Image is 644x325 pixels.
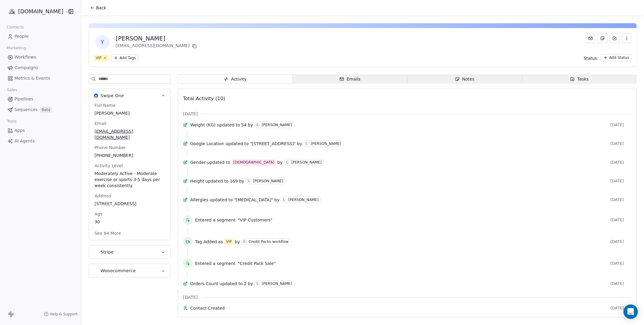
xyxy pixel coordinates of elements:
a: Help & Support [44,312,78,317]
div: [PERSON_NAME] [291,160,322,164]
img: tab_keywords_by_traffic_grey.svg [60,35,65,40]
span: updated to [219,281,243,287]
img: tab_domain_overview_orange.svg [16,35,21,40]
button: Add Tags [111,55,138,61]
div: VIP [226,239,232,244]
div: [EMAIL_ADDRESS][DOMAIN_NAME] [116,43,198,50]
div: Domain: [DOMAIN_NAME] [16,16,66,21]
span: Beta [40,107,52,113]
div: L [306,141,308,146]
span: by [239,178,244,184]
button: [DOMAIN_NAME] [7,6,64,17]
span: by [297,141,302,147]
img: Swipe One [94,94,98,98]
span: Entered a segment [195,260,235,266]
span: [PERSON_NAME] [95,110,165,116]
a: AI Agents [5,136,76,146]
button: Swipe OneSwipe One [89,89,170,102]
span: Address [93,193,113,199]
span: [EMAIL_ADDRESS][DOMAIN_NAME] [95,128,165,140]
span: by [248,122,253,128]
div: L [286,160,288,165]
span: People [14,33,29,40]
div: Keywords by Traffic [67,36,102,40]
span: Status: [584,55,598,61]
div: Notes [455,76,474,82]
span: Help & Support [50,312,78,317]
span: as [218,239,223,245]
span: Email [93,120,107,126]
span: Sequences [14,107,37,113]
span: [DATE] [610,239,632,244]
span: Full Name [93,102,117,108]
span: updated to [210,197,233,203]
a: Apps [5,126,76,135]
span: Metrics & Events [14,75,50,81]
div: L [257,123,258,127]
span: [DATE] [610,179,632,183]
span: updated to [226,141,249,147]
span: Phone Number [93,145,127,151]
div: C [243,239,245,244]
div: [PERSON_NAME] [253,179,283,183]
a: Pipelines [5,94,76,104]
span: [DATE] [183,294,198,300]
span: Back [96,5,106,11]
span: "VIP Customers" [238,217,273,223]
span: Total Activity (10) [183,96,225,101]
span: Orders Count [190,281,218,287]
span: [DATE] [610,160,632,165]
span: updated to [217,122,240,128]
div: Credit Packs workflow [249,240,289,244]
span: Tools [4,117,19,126]
span: "[STREET_ADDRESS]" [250,141,296,147]
span: Tag Added [195,239,217,245]
div: Open Intercom Messenger [623,304,638,319]
span: [DATE] [610,197,632,202]
div: L [248,179,250,183]
span: Allergies [190,197,208,203]
div: Domain Overview [23,36,54,40]
div: [PERSON_NAME] [262,123,292,127]
span: Sales [4,85,20,94]
div: [DEMOGRAPHIC_DATA] [233,159,274,165]
div: Emails [339,76,360,82]
span: [STREET_ADDRESS] [95,201,165,207]
div: [PERSON_NAME] [288,198,319,202]
span: Contacts [4,23,27,32]
img: 1000.jpg [8,8,16,15]
span: 2 [244,281,247,287]
span: 169 [230,178,238,184]
button: See 64 More [91,228,125,239]
a: SequencesBeta [5,105,76,115]
span: Apps [14,127,25,134]
div: L [283,197,285,202]
span: [DATE] [610,261,632,266]
span: Campaigns [14,65,38,71]
span: "[MEDICAL_DATA]" [234,197,273,203]
a: Campaigns [5,63,76,73]
span: [DOMAIN_NAME] [18,8,63,15]
div: [PERSON_NAME] [262,282,292,286]
img: Stripe [94,250,98,254]
span: Pipelines [14,96,33,102]
div: VIP [96,55,101,61]
a: People [5,31,76,41]
button: Add Status [601,54,632,61]
img: logo_orange.svg [10,10,14,14]
button: Back [86,2,110,13]
div: [PERSON_NAME] [116,34,198,43]
div: v 4.0.25 [17,10,30,14]
span: Stripe [101,249,114,255]
span: by [235,239,240,245]
span: Marketing [4,43,29,53]
span: Entered a segment [195,217,235,223]
span: Height [190,178,204,184]
div: [PERSON_NAME] [311,142,341,146]
span: Workflows [14,54,36,60]
button: StripeStripe [89,245,170,259]
span: Contact Created [190,305,608,311]
span: "Credit Pack Sale" [238,260,276,266]
span: Swipe One [101,93,124,99]
span: [PHONE_NUMBER] [95,152,165,158]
